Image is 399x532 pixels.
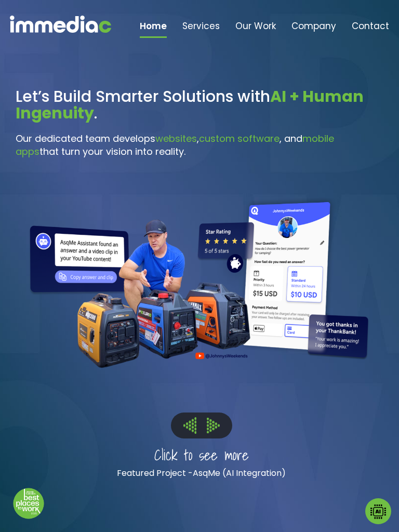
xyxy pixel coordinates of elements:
h3: Our dedicated team develops , , and that turn your vision into reality. [16,132,368,158]
img: Left%20Arrow.png [183,417,196,433]
img: Down [13,488,44,519]
span: mobile apps [16,132,334,158]
a: Home [140,21,167,38]
h1: Let’s Build Smarter Solutions with . [16,88,368,122]
a: Services [182,21,220,38]
img: immediac [10,16,111,33]
p: Featured Project - [72,467,331,480]
a: Our Work [235,21,276,38]
span: custom software [199,132,280,145]
img: Right%20Arrow.png [207,418,220,433]
span: AI + Human Ingenuity [16,85,364,124]
a: Company [291,21,336,38]
a: AsqMe (AI Integration) [193,467,286,479]
p: Click to see more [72,444,331,467]
span: websites [155,132,197,145]
a: Contact [352,21,389,38]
